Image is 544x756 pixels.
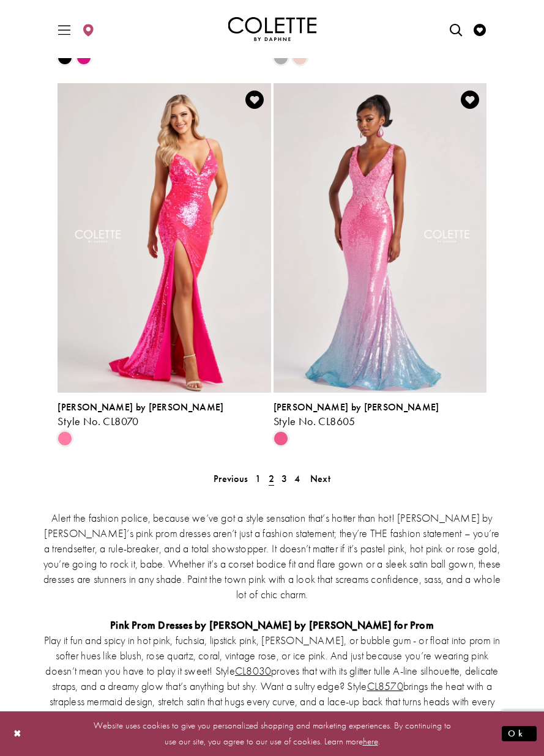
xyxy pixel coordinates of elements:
[214,472,248,485] span: Previous
[58,83,270,393] a: Visit Colette by Daphne Style No. CL8070 Page
[278,470,291,487] a: 3
[281,472,287,485] span: 3
[274,414,356,428] span: Style No. CL8605
[367,679,403,693] a: CL8570
[235,664,271,678] a: CL8030
[294,472,300,485] span: 4
[252,470,264,487] a: 1
[502,726,537,741] button: Submit Dialog
[310,472,330,485] span: Next
[210,470,252,487] a: Prev Page
[110,618,434,632] strong: Pink Prom Dresses by [PERSON_NAME] by [PERSON_NAME] for Prom
[471,12,489,46] a: Visit Wishlist Page
[363,735,378,747] a: here
[55,12,73,46] span: Toggle Main Navigation Menu
[274,431,288,446] i: Pink Ombre
[43,510,502,602] p: Alert the fashion police, because we’ve got a style sensation that’s hotter than hot! [PERSON_NAM...
[274,83,486,393] a: Visit Colette by Daphne Style No. CL8605 Page
[7,723,28,744] button: Close Dialog
[228,17,316,42] img: Colette by Daphne
[43,632,502,724] p: Play it fun and spicy in hot pink, fuchsia, lipstick pink, [PERSON_NAME], or bubble gum - or floa...
[58,401,223,413] span: [PERSON_NAME] by [PERSON_NAME]
[88,717,456,750] p: Website uses cookies to give you personalized shopping and marketing experiences. By continuing t...
[307,470,334,487] a: Next Page
[265,470,278,487] span: Current page
[291,470,304,487] a: 4
[274,402,486,428] div: Colette by Daphne Style No. CL8605
[447,12,465,46] a: Open Search dialog
[274,401,439,413] span: [PERSON_NAME] by [PERSON_NAME]
[79,12,97,46] a: Visit Store Locator page
[255,472,261,485] span: 1
[58,414,138,428] span: Style No. CL8070
[269,472,274,485] span: 2
[242,87,267,113] a: Add to Wishlist
[58,402,270,428] div: Colette by Daphne Style No. CL8070
[52,10,100,49] div: Header Menu Left. Buttons: Hamburger menu , Store Locator
[228,17,316,42] a: Colette by Daphne Homepage
[58,431,72,446] i: Cotton Candy
[444,10,492,49] div: Header Menu. Buttons: Search, Wishlist
[457,87,483,113] a: Add to Wishlist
